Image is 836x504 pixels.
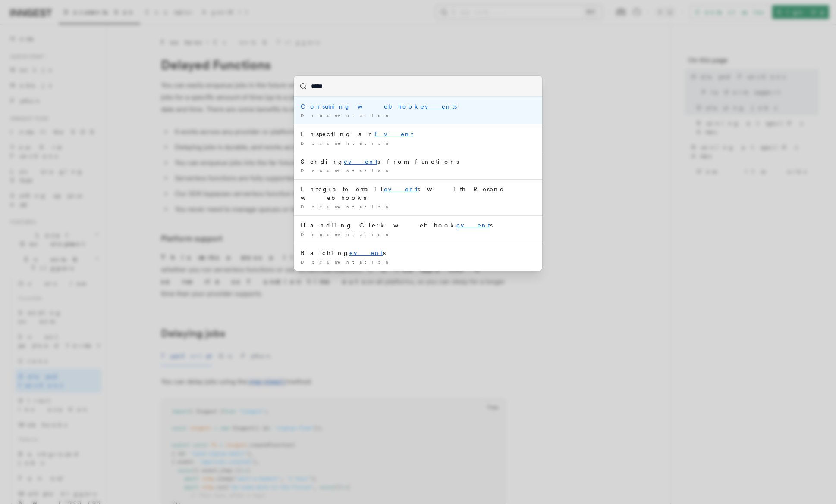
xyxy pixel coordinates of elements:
[301,113,392,118] span: Documentation
[421,103,454,110] mark: event
[384,186,418,193] mark: event
[301,221,535,230] div: Handling Clerk webhook s
[456,222,490,229] mark: event
[301,102,535,111] div: Consuming webhook s
[301,157,535,166] div: Sending s from functions
[301,168,392,173] span: Documentation
[301,259,392,264] span: Documentation
[301,185,535,202] div: Integrate email s with Resend webhooks
[301,204,392,209] span: Documentation
[301,140,392,146] span: Documentation
[344,158,377,165] mark: event
[301,249,535,257] div: Batching s
[301,232,392,237] span: Documentation
[349,249,383,256] mark: event
[301,130,535,138] div: Inspecting an
[374,131,413,137] mark: Event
